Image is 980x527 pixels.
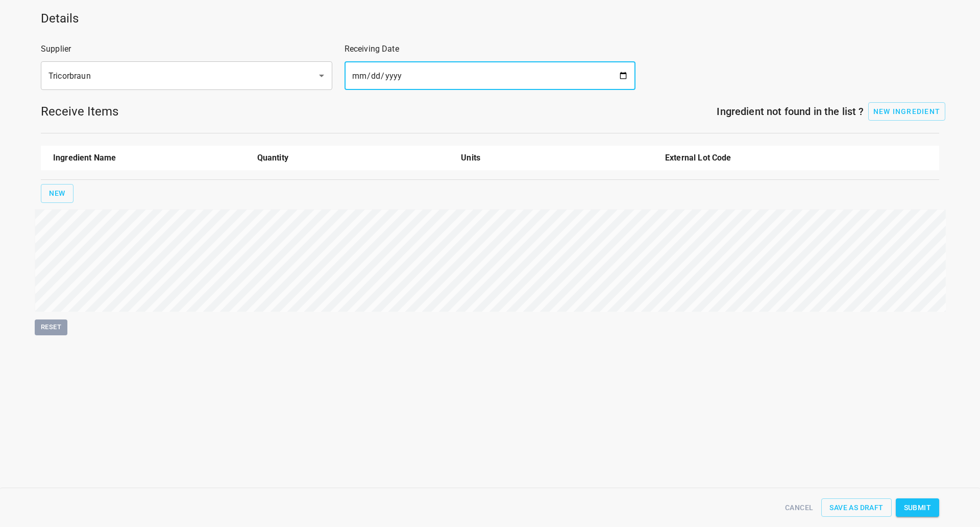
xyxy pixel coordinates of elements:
[35,319,67,335] button: Reset
[40,322,62,333] span: Reset
[829,501,883,514] span: Save as Draft
[904,501,931,514] span: Submit
[868,102,946,121] button: add
[41,10,939,27] h5: Details
[781,498,817,517] button: Cancel
[257,152,449,164] p: Quantity
[41,184,73,203] button: New
[314,68,329,83] button: Open
[53,152,245,164] p: Ingredient Name
[49,187,65,200] span: New
[41,103,118,120] h5: Receive Items
[785,501,813,514] span: Cancel
[41,43,332,55] p: Supplier
[461,152,653,164] p: Units
[118,103,864,120] h6: Ingredient not found in the list ?
[665,152,857,164] p: External Lot Code
[873,107,941,116] span: New Ingredient
[896,498,939,517] button: Submit
[821,498,891,517] button: Save as Draft
[345,43,636,55] p: Receiving Date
